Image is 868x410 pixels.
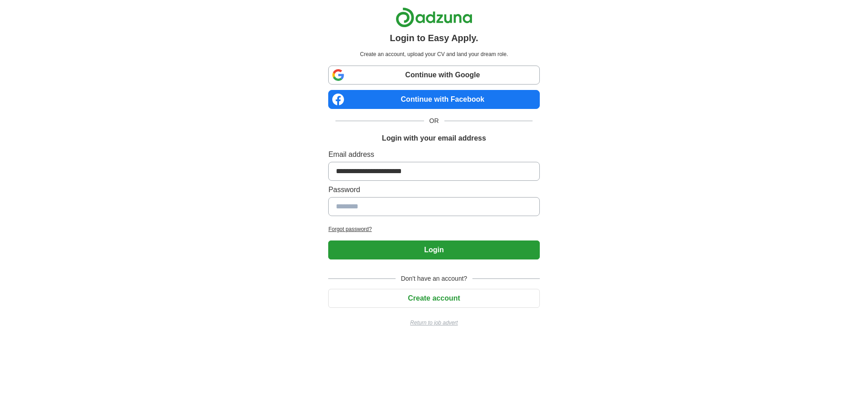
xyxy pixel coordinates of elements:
[328,289,539,308] button: Create account
[328,294,539,302] a: Create account
[424,116,444,126] span: OR
[328,90,539,109] a: Continue with Facebook
[390,31,478,45] h1: Login to Easy Apply.
[328,184,539,195] label: Password
[328,319,539,327] a: Return to job advert
[328,225,539,233] a: Forgot password?
[330,50,538,58] p: Create an account, upload your CV and land your dream role.
[328,66,539,85] a: Continue with Google
[382,133,486,144] h1: Login with your email address
[328,149,539,160] label: Email address
[396,7,472,28] img: Adzuna logo
[396,274,473,283] span: Don't have an account?
[328,240,539,259] button: Login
